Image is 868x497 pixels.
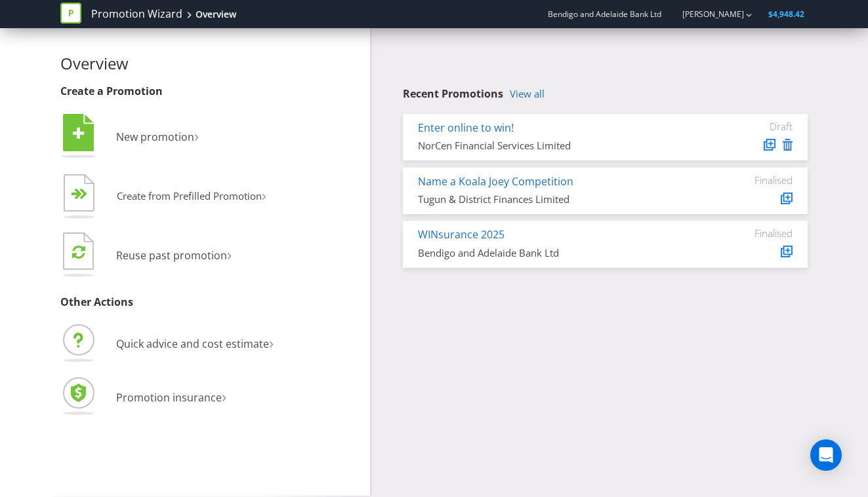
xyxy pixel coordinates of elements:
[418,227,505,242] a: WINsurance 2025
[116,248,227,263] span: Reuse past promotion
[60,86,361,98] h3: Create a Promotion
[403,86,503,101] span: Recent Promotions
[60,297,361,308] h3: Other Actions
[116,337,269,351] span: Quick advice and cost estimate
[227,243,232,265] span: ›
[714,174,793,186] div: Finalised
[72,244,85,259] tspan: 
[418,246,694,260] div: Bendigo and Adelaide Bank Ltd
[810,439,842,471] div: Open Intercom Messenger
[116,390,222,405] span: Promotion insurance
[116,130,194,144] span: New promotion
[768,9,804,20] span: $4,948.42
[91,7,182,22] a: Promotion Wizard
[510,88,545,100] a: View all
[222,385,226,407] span: ›
[548,9,661,20] span: Bendigo and Adelaide Bank Ltd
[418,193,694,206] div: Tugun & District Finances Limited
[714,120,793,132] div: Draft
[60,171,267,223] button: Create from Prefilled Promotion›
[269,331,274,353] span: ›
[60,55,361,72] h2: Overview
[60,337,274,351] a: Quick advice and cost estimate›
[418,120,514,135] a: Enter online to win!
[73,126,85,141] tspan: 
[714,227,793,239] div: Finalised
[196,8,236,21] div: Overview
[418,174,573,189] a: Name a Koala Joey Competition
[60,390,226,405] a: Promotion insurance›
[79,188,88,200] tspan: 
[117,189,262,202] span: Create from Prefilled Promotion
[194,124,199,146] span: ›
[669,9,744,20] a: [PERSON_NAME]
[418,139,694,153] div: NorCen Financial Services Limited
[262,185,266,205] span: ›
